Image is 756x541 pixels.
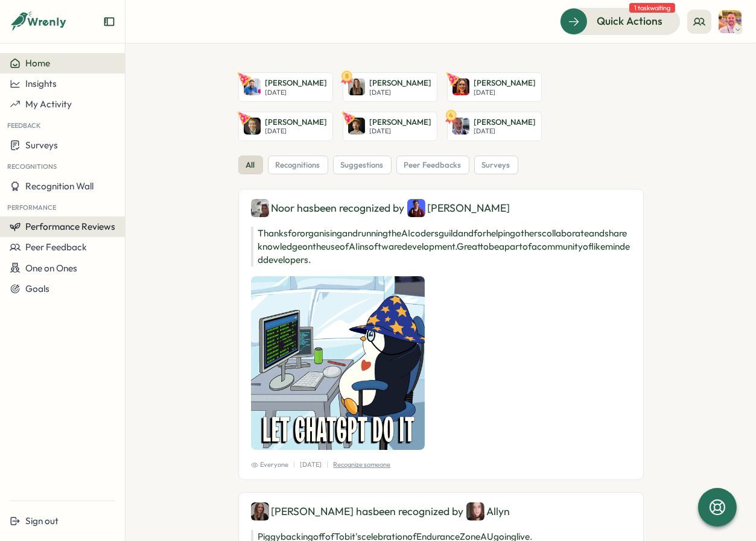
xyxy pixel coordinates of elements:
img: Sandy Feriz [453,78,469,95]
span: Everyone [251,460,289,470]
p: [PERSON_NAME] [474,78,536,89]
a: 4David Wall[PERSON_NAME][DATE] [447,112,542,141]
span: Performance Reviews [25,221,115,232]
img: David Kavanagh [719,10,742,33]
p: [DATE] [370,127,432,135]
img: Bill Warshauer [244,118,261,134]
p: [DATE] [265,127,328,135]
span: Surveys [25,139,58,151]
a: Sandy Feriz[PERSON_NAME][DATE] [447,72,542,102]
p: [DATE] [370,89,432,96]
p: [PERSON_NAME] [265,117,328,128]
a: Bill Warshauer[PERSON_NAME][DATE] [238,112,333,141]
text: 4 [449,110,453,119]
p: [PERSON_NAME] [370,78,432,89]
p: [DATE] [300,460,322,470]
span: Home [25,57,50,69]
div: Allyn [466,502,510,520]
span: Peer Feedback [25,241,87,253]
span: all [246,160,255,171]
img: Paul Hemsley [244,78,261,95]
text: 8 [345,72,348,80]
p: | [327,460,329,470]
button: Expand sidebar [103,16,115,28]
p: [DATE] [265,89,328,96]
p: | [294,460,296,470]
div: [PERSON_NAME] [407,199,510,217]
div: Noor has been recognized by [251,199,631,217]
span: 1 task waiting [629,3,675,13]
p: [DATE] [474,127,536,135]
img: Arron Jennings [348,118,365,134]
img: Aimee Weston [251,502,269,520]
span: peer feedbacks [404,160,462,171]
span: Recognition Wall [25,180,94,192]
p: [PERSON_NAME] [265,78,328,89]
a: 8Niamh Linton[PERSON_NAME][DATE] [343,72,437,102]
img: David Wall [453,118,469,134]
a: Paul Hemsley[PERSON_NAME][DATE] [238,72,333,102]
span: Insights [25,78,57,89]
p: [DATE] [474,89,536,96]
span: suggestions [341,160,384,171]
p: [PERSON_NAME] [474,117,536,128]
span: Sign out [25,515,59,527]
img: Henry Dennis [407,199,425,217]
p: [PERSON_NAME] [370,117,432,128]
img: Recognition Image [251,276,425,450]
img: Noor ul ain [251,199,269,217]
span: One on Ones [25,262,77,274]
div: [PERSON_NAME] has been recognized by [251,502,631,520]
p: Thanks for organising and running the AI coders guild and for helping others collaborate and shar... [251,227,631,267]
span: recognitions [276,160,320,171]
img: Niamh Linton [348,78,365,95]
span: My Activity [25,98,72,110]
button: Quick Actions [560,8,680,34]
p: Recognize someone [334,460,391,470]
span: surveys [482,160,510,171]
a: Arron Jennings[PERSON_NAME][DATE] [343,112,437,141]
span: Goals [25,283,49,294]
span: Quick Actions [597,13,662,29]
img: Allyn Neal [466,502,484,520]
